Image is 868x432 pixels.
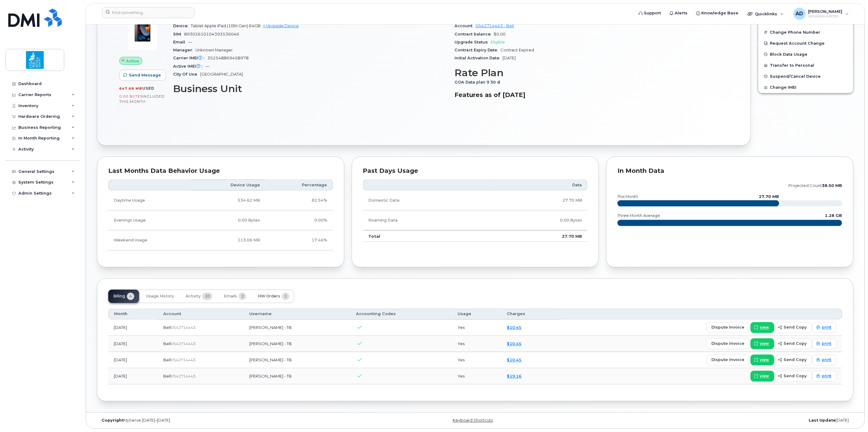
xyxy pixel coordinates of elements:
button: Block Data Usage [759,49,853,60]
span: dispute invoice [712,341,745,347]
span: Bell [163,374,171,379]
span: Alerts [675,10,688,16]
span: — [206,64,210,69]
span: Quicklinks [755,11,777,16]
td: 0.00% [265,210,333,230]
a: $19.16 [507,374,522,379]
span: Contract Expired [501,48,534,52]
span: Knowledge Base [702,10,739,16]
td: Yes [452,336,502,352]
th: Accounting Codes [351,309,452,320]
span: 0.00 Bytes [119,94,143,99]
text: this month [617,194,638,199]
div: Quicklinks [744,8,788,20]
span: view [760,357,769,363]
button: Send Message [119,70,166,81]
text: 27.70 MB [759,194,779,199]
span: Unknown Manager [195,48,233,52]
a: $10.45 [507,358,522,363]
td: 17.46% [265,230,333,250]
div: [DATE] [601,418,854,423]
a: view [751,338,774,349]
button: send copy [774,355,812,366]
span: Support [644,10,661,16]
span: Bell [163,325,171,330]
button: dispute invoice [707,338,750,349]
button: dispute invoice [707,355,750,366]
button: send copy [774,371,812,382]
td: [DATE] [108,336,158,352]
span: view [760,325,769,330]
span: Active IMEI [173,64,206,69]
span: Carrier IMEI [173,56,207,60]
span: — [188,40,192,44]
span: Tablet Apple iPad (10th Gen) 64GB [191,24,261,28]
td: [DATE] [108,368,158,385]
text: 1.28 GB [825,213,842,218]
button: Request Account Change [759,38,853,49]
span: 0542714443 [171,374,195,379]
span: Contract balance [454,32,494,36]
span: view [760,374,769,379]
tspan: 38.50 MB [822,183,842,188]
span: AD [796,10,803,17]
a: print [813,338,837,349]
span: $0.00 [494,32,506,36]
th: Account [158,309,244,320]
th: Month [108,309,158,320]
span: Bell [163,358,171,363]
a: view [751,371,774,382]
span: Bell [163,341,171,346]
a: print [813,322,837,333]
td: Evenings Usage [108,210,191,230]
a: print [813,371,837,382]
th: Data [489,180,588,191]
span: used [142,86,154,91]
span: send copy [784,341,807,347]
div: Past Days Usage [363,168,588,174]
span: Initial Activation Date [454,56,503,60]
td: 27.70 MB [489,230,588,242]
strong: Copyright [102,418,124,423]
button: dispute invoice [707,322,750,333]
span: Contract Expiry Date [454,48,501,52]
td: Daytime Usage [108,191,191,210]
span: Manager [173,48,195,52]
td: 113.06 MB [191,230,265,250]
th: Username [244,309,351,320]
button: Transfer to Personal [759,60,853,71]
h3: Rate Plan [454,67,729,78]
span: SIM [173,32,184,36]
text: projected count [789,183,842,188]
a: 0542714443 - Bell [476,24,514,28]
a: $10.45 [507,341,522,346]
span: 89302610104393536046 [184,32,239,36]
th: Device Usage [191,180,265,191]
td: Roaming Data [363,210,489,230]
td: 27.70 MB [489,191,588,210]
span: Send Message [129,72,161,78]
span: 0542714443 [171,358,195,363]
span: Active [126,58,139,64]
div: Allan Dumapal [789,8,853,20]
span: [GEOGRAPHIC_DATA] [200,72,243,76]
span: Email [173,40,188,44]
span: Activity [186,294,201,299]
span: print [822,325,832,330]
td: Domestic Data [363,191,489,210]
h3: Features as of [DATE] [454,91,729,99]
a: + Upgrade Device [263,24,299,28]
th: Charges [502,309,560,320]
span: send copy [784,357,807,363]
img: image20231002-3703462-18bu571.jpeg [124,14,161,51]
a: Support [635,7,666,19]
tr: Weekdays from 6:00pm to 8:00am [108,210,333,230]
span: 2 [239,293,246,300]
td: 0.00 Bytes [489,210,588,230]
span: print [822,357,832,363]
a: print [813,355,837,366]
th: Usage [452,309,502,320]
td: [PERSON_NAME] - TB [244,336,351,352]
span: Emails [224,294,237,299]
span: [PERSON_NAME] [808,9,843,14]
